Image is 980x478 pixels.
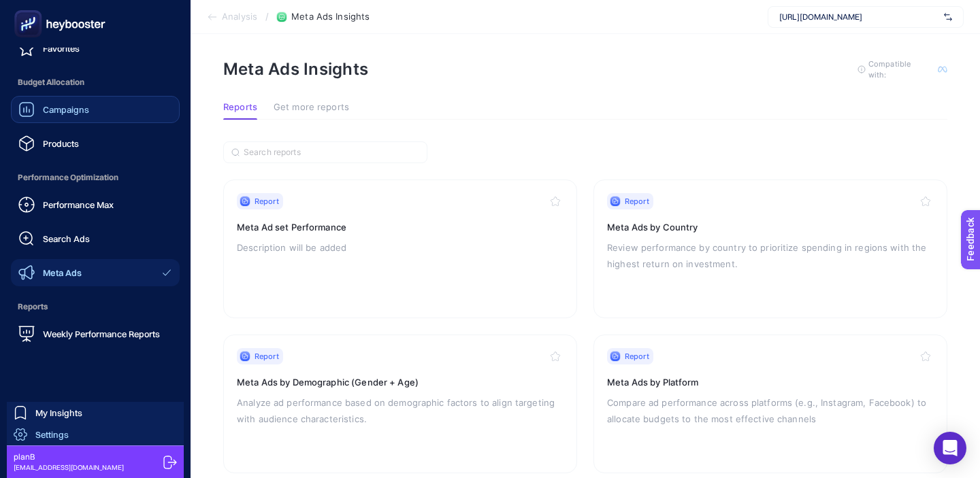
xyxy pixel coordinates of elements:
span: Meta Ads [43,267,82,278]
p: Compare ad performance across platforms (e.g., Instagram, Facebook) to allocate budgets to the mo... [607,394,934,427]
a: Settings [7,424,184,445]
h3: Meta Ads by Platform [607,375,934,389]
span: Products [43,138,79,149]
span: Favorites [43,43,80,54]
a: Products [11,130,180,157]
span: Report [255,196,279,207]
span: Performance Max [43,199,114,210]
span: [EMAIL_ADDRESS][DOMAIN_NAME] [14,462,124,473]
a: Weekly Performance Reports [11,320,180,347]
div: Open Intercom Messenger [934,432,966,464]
span: Analysis [222,12,257,22]
span: Meta Ads Insights [291,12,370,22]
span: Feedback [8,4,52,15]
span: Report [255,351,279,362]
h3: Meta Ad set Performance [237,220,563,234]
p: Review performance by country to prioritize spending in regions with the highest return on invest... [607,239,934,272]
span: Reports [11,293,180,320]
span: planB [14,451,124,462]
span: / [265,11,269,22]
img: svg%3e [944,10,952,24]
a: ReportMeta Ad set PerformanceDescription will be added [223,180,577,318]
span: Get more reports [274,102,349,113]
p: Analyze ad performance based on demographic factors to align targeting with audience characterist... [237,394,563,427]
input: Search [244,148,419,158]
a: Meta Ads [11,259,180,286]
p: Description will be added [237,239,563,256]
h1: Meta Ads Insights [223,59,368,79]
a: Campaigns [11,96,180,123]
span: My Insights [35,407,82,418]
span: Performance Optimization [11,164,180,191]
a: Search Ads [11,225,180,252]
span: [URL][DOMAIN_NAME] [779,12,938,22]
span: Campaigns [43,104,89,115]
span: Search Ads [43,233,90,244]
a: My Insights [7,402,184,424]
a: ReportMeta Ads by PlatformCompare ad performance across platforms (e.g., Instagram, Facebook) to ... [593,335,947,473]
span: Reports [223,102,257,113]
span: Settings [35,429,69,440]
span: Report [625,351,649,362]
span: Budget Allocation [11,69,180,96]
a: Favorites [11,35,180,62]
button: Get more reports [274,102,349,120]
h3: Meta Ads by Country [607,220,934,234]
span: Compatible with: [868,58,930,80]
a: ReportMeta Ads by CountryReview performance by country to prioritize spending in regions with the... [593,180,947,318]
a: Performance Max [11,191,180,218]
h3: Meta Ads by Demographic (Gender + Age) [237,375,563,389]
a: ReportMeta Ads by Demographic (Gender + Age)Analyze ad performance based on demographic factors t... [223,335,577,473]
span: Report [625,196,649,207]
button: Reports [223,102,257,120]
span: Weekly Performance Reports [43,328,160,339]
